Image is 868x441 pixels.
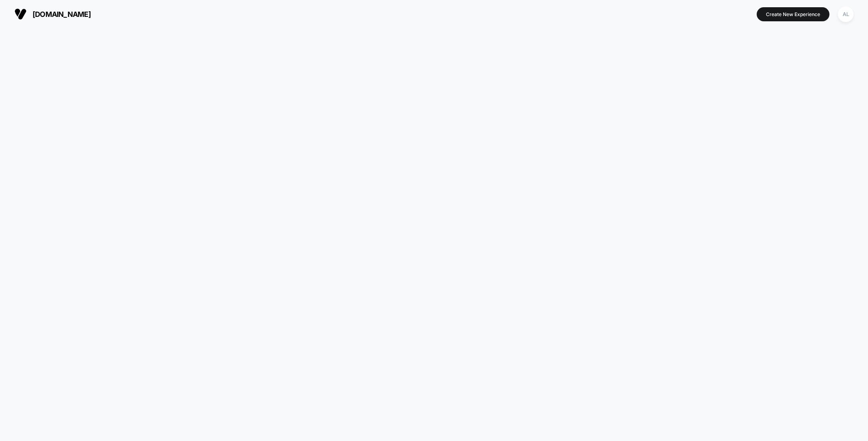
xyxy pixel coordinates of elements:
img: Visually logo [14,8,27,20]
div: AL [838,6,854,22]
span: [DOMAIN_NAME] [33,10,91,18]
button: Create New Experience [757,7,829,21]
button: AL [835,6,856,23]
button: [DOMAIN_NAME] [12,8,93,21]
